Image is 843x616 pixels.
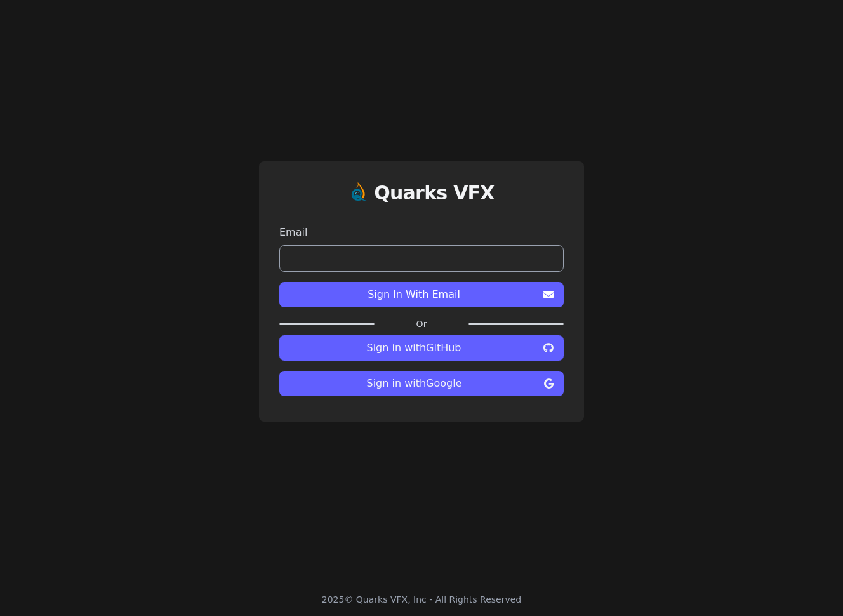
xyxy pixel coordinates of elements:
div: 2025 © Quarks VFX, Inc - All Rights Reserved [322,593,522,606]
button: Sign In With Email [279,282,564,307]
button: Sign in withGoogle [279,371,564,396]
label: Or [375,318,468,330]
label: Email [279,225,564,240]
button: Sign in withGitHub [279,335,564,361]
span: Sign In With Email [289,287,538,302]
span: Sign in with Google [289,376,539,391]
a: Quarks VFX [374,182,495,215]
span: Sign in with GitHub [289,340,538,356]
h1: Quarks VFX [374,182,495,204]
